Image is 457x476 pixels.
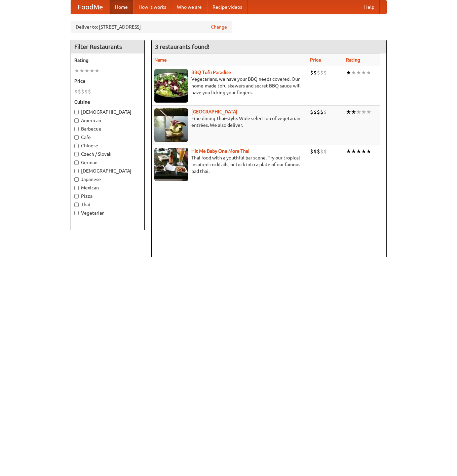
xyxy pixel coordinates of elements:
[88,88,91,95] li: $
[310,69,313,76] li: $
[154,108,188,142] img: satay.jpg
[366,148,371,155] li: ★
[323,148,327,155] li: $
[74,177,79,182] input: Japanese
[84,67,89,74] li: ★
[94,67,100,74] li: ★
[74,152,79,156] input: Czech / Slovak
[74,109,141,115] label: [DEMOGRAPHIC_DATA]
[361,108,366,116] li: ★
[313,108,317,116] li: $
[74,201,141,208] label: Thai
[74,127,79,131] input: Barbecue
[356,69,361,76] li: ★
[74,88,78,95] li: $
[84,88,88,95] li: $
[154,69,188,103] img: tofuparadise.jpg
[320,69,323,76] li: $
[74,176,141,183] label: Japanese
[154,76,305,96] p: Vegetarians, we have your BBQ needs covered. Our home-made tofu skewers and secret BBQ sauce will...
[346,69,351,76] li: ★
[79,67,84,74] li: ★
[74,184,141,191] label: Mexican
[74,194,79,198] input: Pizza
[207,0,247,14] a: Recipe videos
[71,21,232,33] div: Deliver to: [STREET_ADDRESS]
[74,78,141,84] h5: Price
[359,0,380,14] a: Help
[74,135,79,140] input: Cafe
[71,0,110,14] a: FoodMe
[74,203,79,207] input: Thai
[346,148,351,155] li: ★
[366,108,371,116] li: ★
[74,186,79,190] input: Mexican
[351,69,356,76] li: ★
[74,57,141,64] h5: Rating
[351,108,356,116] li: ★
[346,108,351,116] li: ★
[74,168,141,174] label: [DEMOGRAPHIC_DATA]
[74,144,79,148] input: Chinese
[74,110,79,114] input: [DEMOGRAPHIC_DATA]
[351,148,356,155] li: ★
[74,117,141,124] label: American
[74,118,79,123] input: American
[356,148,361,155] li: ★
[366,69,371,76] li: ★
[74,134,141,141] label: Cafe
[361,69,366,76] li: ★
[154,148,188,181] img: babythai.jpg
[317,148,320,155] li: $
[155,43,210,50] ng-pluralize: 3 restaurants found!
[71,40,144,53] h4: Filter Restaurants
[320,148,323,155] li: $
[74,160,79,165] input: German
[74,67,79,74] li: ★
[110,0,133,14] a: Home
[154,57,167,63] a: Name
[191,109,237,114] a: [GEOGRAPHIC_DATA]
[346,57,360,63] a: Rating
[74,159,141,166] label: German
[74,169,79,173] input: [DEMOGRAPHIC_DATA]
[74,99,141,105] h5: Cuisine
[323,69,327,76] li: $
[317,108,320,116] li: $
[191,148,250,154] a: Hit Me Baby One More Thai
[74,210,141,216] label: Vegetarian
[310,57,321,63] a: Price
[320,108,323,116] li: $
[310,108,313,116] li: $
[323,108,327,116] li: $
[74,211,79,215] input: Vegetarian
[154,154,305,175] p: Thai food with a youthful bar scene. Try our tropical inspired cocktails, or tuck into a plate of...
[356,108,361,116] li: ★
[361,148,366,155] li: ★
[317,69,320,76] li: $
[74,193,141,199] label: Pizza
[313,148,317,155] li: $
[74,142,141,149] label: Chinese
[191,70,231,75] a: BBQ Tofu Paradise
[74,125,141,132] label: Barbecue
[133,0,172,14] a: How it works
[74,151,141,157] label: Czech / Slovak
[154,115,305,129] p: Fine dining Thai-style. Wide selection of vegetarian entrées. We also deliver.
[310,148,313,155] li: $
[211,24,227,30] a: Change
[313,69,317,76] li: $
[172,0,207,14] a: Who we are
[81,88,84,95] li: $
[89,67,94,74] li: ★
[78,88,81,95] li: $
